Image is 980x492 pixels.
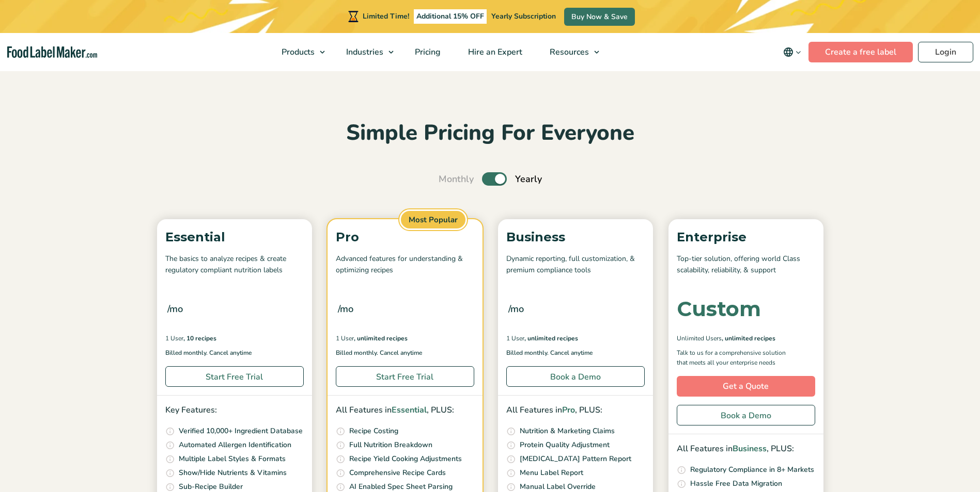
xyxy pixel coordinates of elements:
span: /mo [167,302,183,316]
span: /mo [508,302,524,316]
span: Pricing [412,46,442,58]
p: Essential [165,227,304,247]
label: Toggle [482,172,507,186]
a: Login [918,42,973,62]
span: Additional 15% OFF [414,9,487,24]
p: Full Nutrition Breakdown [349,439,432,451]
p: Enterprise [677,227,815,247]
p: All Features in , PLUS: [506,404,645,417]
p: Top-tier solution, offering world Class scalability, reliability, & support [677,253,815,276]
p: [MEDICAL_DATA] Pattern Report [520,453,631,465]
span: Yearly Subscription [491,11,556,21]
p: Menu Label Report [520,467,583,479]
a: Hire an Expert [455,33,534,71]
span: Unlimited Users [677,334,722,343]
a: Book a Demo [677,405,815,425]
span: Products [278,46,316,58]
span: 1 User [165,334,183,343]
span: 1 User [336,334,354,343]
p: Billed monthly. Cancel anytime [506,348,645,358]
span: /mo [338,302,353,316]
span: Yearly [515,172,542,186]
a: Buy Now & Save [564,8,635,26]
span: Hire an Expert [465,46,523,58]
span: Resources [547,46,590,58]
p: Comprehensive Recipe Cards [349,467,446,479]
p: Hassle Free Data Migration [690,478,782,489]
span: Most Popular [399,209,467,231]
a: Get a Quote [677,376,815,397]
span: 1 User [506,334,524,343]
p: The basics to analyze recipes & create regulatory compliant nutrition labels [165,253,304,276]
span: , Unlimited Recipes [524,334,578,343]
p: Pro [336,227,474,247]
a: Book a Demo [506,366,645,387]
span: Essential [392,404,427,416]
a: Start Free Trial [165,366,304,387]
span: Industries [343,46,384,58]
p: Billed monthly. Cancel anytime [165,348,304,358]
p: Verified 10,000+ Ingredient Database [179,425,303,437]
p: Billed monthly. Cancel anytime [336,348,474,358]
p: All Features in , PLUS: [336,404,474,417]
p: All Features in , PLUS: [677,442,815,456]
p: Advanced features for understanding & optimizing recipes [336,253,474,276]
p: Business [506,227,645,247]
span: , Unlimited Recipes [722,334,775,343]
span: Monthly [439,172,474,186]
a: Create a free label [808,42,913,62]
p: Recipe Yield Cooking Adjustments [349,453,462,465]
p: Talk to us for a comprehensive solution that meets all your enterprise needs [677,348,796,368]
a: Start Free Trial [336,366,474,387]
h2: Simple Pricing For Everyone [152,119,829,147]
a: Resources [536,33,604,71]
a: Products [268,33,330,71]
span: Business [733,443,767,454]
p: Automated Allergen Identification [179,439,291,451]
p: Multiple Label Styles & Formats [179,453,286,465]
span: , Unlimited Recipes [354,334,408,343]
p: Nutrition & Marketing Claims [520,425,615,437]
span: Limited Time! [363,11,409,21]
p: Show/Hide Nutrients & Vitamins [179,467,287,479]
a: Industries [333,33,399,71]
p: Regulatory Compliance in 8+ Markets [690,464,814,475]
p: Recipe Costing [349,425,398,437]
span: , 10 Recipes [183,334,216,343]
a: Pricing [401,33,452,71]
p: Dynamic reporting, full customization, & premium compliance tools [506,253,645,276]
div: Custom [677,299,761,319]
p: Key Features: [165,404,304,417]
p: Protein Quality Adjustment [520,439,610,451]
span: Pro [562,404,575,416]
